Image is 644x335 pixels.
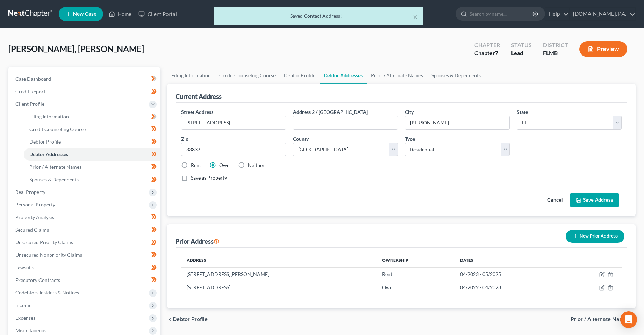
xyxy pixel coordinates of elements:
div: Lead [511,49,532,57]
span: State [517,109,528,115]
span: Codebtors Insiders & Notices [15,290,79,296]
span: Filing Information [29,114,69,119]
span: Street Address [181,109,213,115]
a: Spouses & Dependents [427,67,485,84]
input: XXXXX [181,143,286,156]
span: Debtor Profile [29,139,61,145]
input: Enter city... [405,116,509,129]
a: Debtor Profile [24,136,160,148]
div: Saved Contact Address! [219,13,418,20]
a: Filing Information [24,110,160,123]
label: Neither [248,162,265,169]
div: Chapter [474,49,500,57]
span: Property Analysis [15,214,54,220]
a: Property Analysis [10,211,160,224]
div: Current Address [176,92,222,101]
a: Unsecured Priority Claims [10,236,160,249]
button: chevron_left Debtor Profile [167,316,208,322]
span: Miscellaneous [15,327,46,333]
a: Debtor Addresses [320,67,367,84]
span: Zip [181,136,188,142]
span: Unsecured Nonpriority Claims [15,252,82,258]
label: Type [405,135,415,143]
a: Prior / Alternate Names [24,161,160,173]
span: City [405,109,414,115]
label: Rent [191,162,201,169]
span: County [293,136,309,142]
th: Address [181,253,377,267]
th: Dates [455,253,563,267]
a: Credit Counseling Course [215,67,280,84]
span: Spouses & Dependents [29,176,79,182]
div: Prior Address [176,237,219,246]
span: Unsecured Priority Claims [15,239,73,245]
a: Case Dashboard [10,73,160,85]
a: Secured Claims [10,224,160,236]
td: 04/2023 - 05/2025 [455,267,563,281]
span: Prior / Alternate Names [571,316,630,322]
button: Preview [579,41,627,57]
i: chevron_left [167,316,173,322]
span: Debtor Profile [173,316,208,322]
span: Credit Report [15,88,45,94]
span: 7 [495,50,498,56]
span: Debtor Addresses [29,151,68,157]
a: Unsecured Nonpriority Claims [10,249,160,261]
label: Save as Property [191,174,227,181]
span: Case Dashboard [15,76,51,82]
input: -- [293,116,398,129]
span: Lawsuits [15,264,34,270]
a: Debtor Profile [280,67,320,84]
a: Executory Contracts [10,274,160,286]
button: × [413,13,418,21]
button: Prior / Alternate Names chevron_right [571,316,636,322]
span: Secured Claims [15,227,49,233]
span: Personal Property [15,202,55,207]
span: Client Profile [15,101,44,107]
td: Own [377,281,455,294]
button: Cancel [539,193,570,207]
span: Executory Contracts [15,277,60,283]
td: 04/2022 - 04/2023 [455,281,563,294]
span: Credit Counseling Course [29,126,86,132]
a: Credit Counseling Course [24,123,160,136]
a: Credit Report [10,85,160,98]
a: Spouses & Dependents [24,173,160,186]
a: Debtor Addresses [24,148,160,161]
span: Income [15,302,31,308]
div: Status [511,41,532,49]
td: [STREET_ADDRESS][PERSON_NAME] [181,267,377,281]
div: District [543,41,568,49]
th: Ownership [377,253,455,267]
button: New Prior Address [566,230,624,243]
label: Own [219,162,230,169]
span: [PERSON_NAME], [PERSON_NAME] [8,44,144,54]
div: FLMB [543,49,568,57]
button: Save Address [570,193,619,207]
input: Enter street address [181,116,286,129]
a: Filing Information [167,67,215,84]
label: Address 2 / [GEOGRAPHIC_DATA] [293,108,368,116]
div: Open Intercom Messenger [620,311,637,328]
span: Prior / Alternate Names [29,164,81,170]
div: Chapter [474,41,500,49]
span: Expenses [15,315,35,321]
a: Lawsuits [10,261,160,274]
td: [STREET_ADDRESS] [181,281,377,294]
span: Real Property [15,189,45,195]
a: Prior / Alternate Names [367,67,427,84]
td: Rent [377,267,455,281]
